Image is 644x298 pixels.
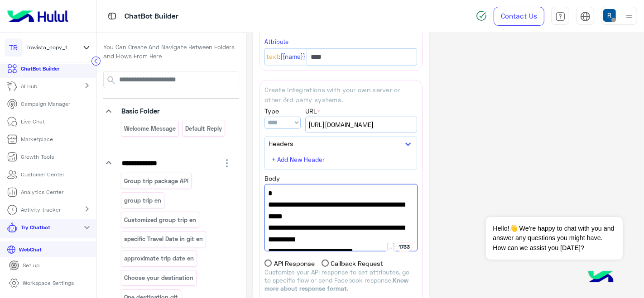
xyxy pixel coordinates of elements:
[103,157,114,168] i: keyboard_arrow_down
[386,242,396,251] button: Add user attribute
[4,7,72,26] img: Logo
[106,10,118,22] img: tab
[268,234,413,246] span: "failure_flow_name":"fail",
[269,139,293,148] label: Headers
[23,261,39,270] p: Set up
[264,174,280,183] label: Body
[494,7,544,26] a: Contact Us
[585,262,617,293] img: hulul-logo.png
[268,211,413,234] span: "auth_token":"78c47e59f3bd6e7554e1f54526cd811ae2d3df65",
[21,153,54,161] p: Growth Tools
[268,188,413,199] span: {
[185,123,223,134] p: Default reply
[476,10,487,21] img: spinner
[123,215,197,225] p: Customized group trip en
[308,120,414,130] span: [URL][DOMAIN_NAME]
[624,11,635,22] img: profile
[264,259,315,268] label: API Response
[82,80,92,91] mat-icon: chevron_right
[5,38,23,57] div: TR
[21,223,51,232] p: Try Chatbot
[603,9,616,22] img: userImage
[396,242,413,251] div: 1733
[21,65,60,73] p: ChatBot Builder
[279,52,305,62] span: :{{name}}
[264,277,409,292] a: Know more about response format.
[16,246,45,254] p: WebChat
[21,135,53,143] p: Marketplace
[269,153,330,166] button: + Add New Header
[268,246,413,257] span: "limit":"5",
[486,217,622,260] span: Hello!👋 We're happy to chat with you and answer any questions you might have. How can we assist y...
[125,10,178,23] p: ChatBot Builder
[123,176,189,186] p: Group trip package API
[264,269,417,293] p: Customize your API response to set attributes, go to specific flow or send Facebook response.
[305,106,320,116] label: URL
[123,123,176,134] p: Welcome Message
[21,118,45,126] p: Live Chat
[21,188,64,196] p: Analytics Center
[266,52,279,62] span: Text
[26,43,67,52] span: Travista_copy_1
[23,279,74,287] p: Workspace Settings
[21,100,71,108] p: Campaign Manager
[123,234,203,244] p: specific Travel Date in git en
[580,11,591,22] img: tab
[2,274,81,292] a: Workspace Settings
[123,273,194,283] p: Choose your destination
[103,43,239,61] p: You Can Create And Navigate Between Folders and Flows From Here
[403,139,413,150] i: keyboard_arrow_down
[264,106,279,116] label: Type
[21,82,38,90] p: AI Hub
[21,170,65,179] p: Customer Center
[403,138,413,150] button: keyboard_arrow_down
[21,206,61,214] p: Activity tracker
[123,195,162,206] p: group trip en
[268,199,413,211] span: "url":"[URL][DOMAIN_NAME]",
[322,259,384,268] label: Callback Request
[551,7,569,26] a: tab
[264,85,417,104] p: Create integrations with your own server or other 3rd party systems.
[121,107,160,115] span: Basic Folder
[82,222,92,233] mat-icon: expand_more
[2,257,47,274] a: Set up
[103,106,114,117] i: keyboard_arrow_down
[82,203,92,214] mat-icon: chevron_right
[264,38,288,45] small: Attribute
[555,11,566,22] img: tab
[123,253,194,264] p: approximate trip date en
